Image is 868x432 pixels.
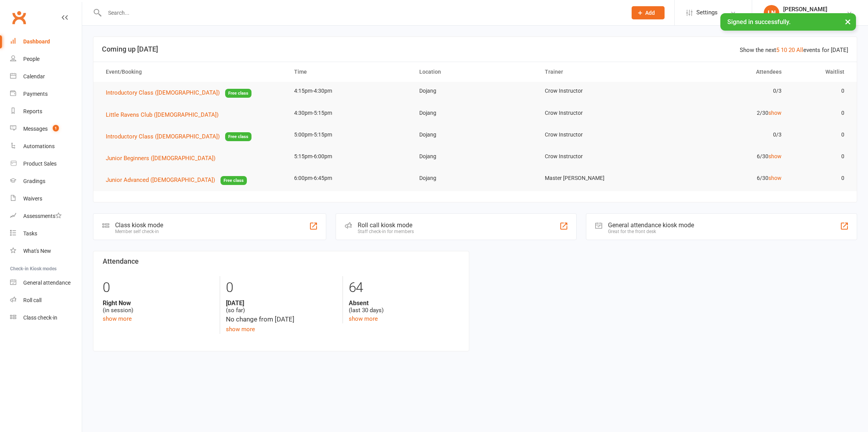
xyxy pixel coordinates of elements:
a: People [10,50,82,68]
th: Location [412,62,538,82]
button: Little Ravens Club ([DEMOGRAPHIC_DATA]) [106,110,224,119]
div: (so far) [226,299,337,314]
td: Crow Instructor [538,82,663,100]
span: Introductory Class ([DEMOGRAPHIC_DATA]) [106,89,220,96]
span: Free class [225,89,251,98]
td: 0 [789,169,851,187]
td: 6/30 [663,169,789,187]
div: Assessments [23,213,62,219]
div: General attendance kiosk mode [608,221,694,229]
div: (in session) [103,299,214,314]
td: Dojang [412,147,538,166]
a: show [768,153,782,159]
div: General attendance [23,280,71,286]
span: Free class [225,132,251,141]
th: Waitlist [789,62,851,82]
td: Crow Instructor [538,147,663,166]
div: 0 [103,276,214,299]
a: Reports [10,103,82,120]
div: 64 [349,276,460,299]
div: Reports [23,108,42,114]
a: Roll call [10,292,82,309]
a: What's New [10,242,82,260]
a: Automations [10,138,82,155]
th: Attendees [663,62,789,82]
div: LN [764,5,779,21]
strong: [DATE] [226,299,337,307]
a: Class kiosk mode [10,309,82,327]
th: Time [287,62,413,82]
span: Settings [696,4,718,21]
button: Introductory Class ([DEMOGRAPHIC_DATA])Free class [106,88,251,98]
button: Junior Beginners ([DEMOGRAPHIC_DATA]) [106,154,221,163]
span: Signed in successfully. [727,18,790,26]
td: 0 [789,126,851,144]
td: 0 [789,82,851,100]
a: 10 [781,47,787,54]
th: Trainer [538,62,663,82]
td: Crow Instructor [538,104,663,122]
a: 20 [789,47,795,54]
div: Staff check-in for members [358,229,414,234]
td: 2/30 [663,104,789,122]
a: Product Sales [10,155,82,173]
span: 1 [53,125,59,131]
a: show [768,175,782,181]
div: Messages [23,126,48,132]
div: Roll call kiosk mode [358,221,414,229]
div: Class kiosk mode [115,221,163,229]
div: Show the next events for [DATE] [740,45,848,55]
a: show more [103,315,132,322]
a: Clubworx [9,8,29,27]
td: 0 [789,104,851,122]
td: Dojang [412,126,538,144]
td: 6/30 [663,147,789,166]
span: Add [645,10,655,16]
div: People [23,56,40,62]
a: 5 [776,47,779,54]
h3: Coming up [DATE] [102,45,848,53]
div: Automations [23,143,55,149]
td: Crow Instructor [538,126,663,144]
div: 0 [226,276,337,299]
span: Introductory Class ([DEMOGRAPHIC_DATA]) [106,133,220,140]
div: Great for the front desk [608,229,694,234]
button: × [841,13,855,30]
th: Event/Booking [99,62,287,82]
td: Dojang [412,82,538,100]
div: Class check-in [23,314,57,321]
a: Dashboard [10,33,82,50]
td: 4:30pm-5:15pm [287,104,413,122]
div: Dashboard [23,38,50,45]
a: General attendance kiosk mode [10,274,82,292]
div: Payments [23,91,48,97]
td: 6:00pm-6:45pm [287,169,413,187]
strong: Right Now [103,299,214,307]
div: What's New [23,248,51,254]
a: Calendar [10,68,82,85]
a: Gradings [10,173,82,190]
td: 0/3 [663,82,789,100]
div: Gradings [23,178,45,184]
a: Assessments [10,207,82,225]
a: Messages 1 [10,120,82,138]
span: Free class [220,176,247,185]
h3: Attendance [103,257,460,265]
a: show more [226,326,255,333]
td: Dojang [412,169,538,187]
td: 5:00pm-5:15pm [287,126,413,144]
a: show [768,110,782,116]
input: Search... [102,7,622,18]
div: Crow Martial Arts [783,13,827,20]
td: 0/3 [663,126,789,144]
td: 5:15pm-6:00pm [287,147,413,166]
div: (last 30 days) [349,299,460,314]
button: Add [632,6,665,19]
div: Member self check-in [115,229,163,234]
button: Introductory Class ([DEMOGRAPHIC_DATA])Free class [106,132,251,142]
td: 0 [789,147,851,166]
td: Master [PERSON_NAME] [538,169,663,187]
a: All [796,47,803,54]
div: Waivers [23,195,42,202]
div: Tasks [23,230,37,237]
